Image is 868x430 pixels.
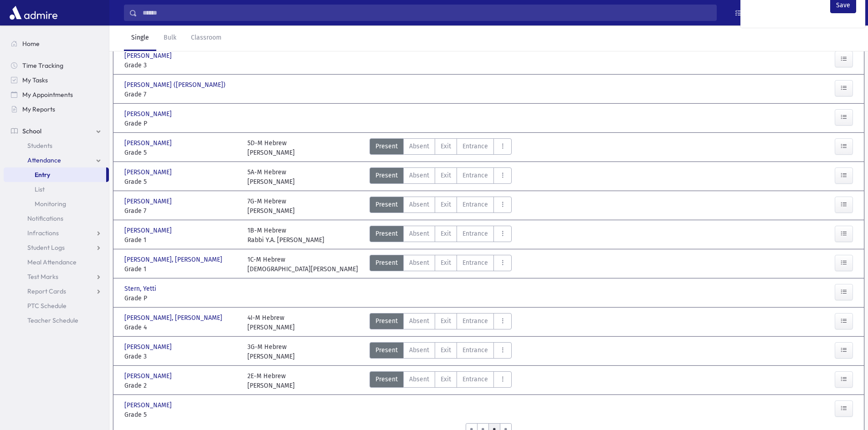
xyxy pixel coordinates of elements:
[27,258,77,266] span: Meal Attendance
[462,171,488,180] span: Entrance
[124,51,174,61] span: [PERSON_NAME]
[375,374,398,384] span: Present
[124,352,238,361] span: Grade 3
[124,313,224,323] span: [PERSON_NAME], [PERSON_NAME]
[124,264,238,274] span: Grade 1
[375,345,398,355] span: Present
[27,287,66,295] span: Report Cards
[409,200,429,209] span: Absent
[124,293,238,303] span: Grade P
[35,185,45,193] span: List
[4,255,109,269] a: Meal Attendance
[27,302,67,310] span: PTC Schedule
[22,127,41,135] span: School
[35,171,50,179] span: Entry
[409,374,429,384] span: Absent
[124,25,156,51] a: Single
[409,258,429,268] span: Absent
[124,342,174,352] span: [PERSON_NAME]
[247,197,295,216] div: 7G-M Hebrew [PERSON_NAME]
[370,167,512,187] div: AttTypes
[7,4,60,22] img: AdmirePro
[4,138,109,153] a: Students
[124,90,238,99] span: Grade 7
[124,400,174,410] span: [PERSON_NAME]
[247,313,295,332] div: 4I-M Hebrew [PERSON_NAME]
[124,284,158,293] span: Stern, Yetti
[441,258,451,268] span: Exit
[462,229,488,238] span: Entrance
[27,214,63,223] span: Notifications
[124,61,238,70] span: Grade 3
[124,109,174,119] span: [PERSON_NAME]
[441,345,451,355] span: Exit
[124,197,174,206] span: [PERSON_NAME]
[4,313,109,328] a: Teacher Schedule
[441,374,451,384] span: Exit
[4,87,109,102] a: My Appointments
[22,61,63,70] span: Time Tracking
[441,200,451,209] span: Exit
[22,105,55,113] span: My Reports
[4,226,109,240] a: Infractions
[375,316,398,326] span: Present
[124,226,174,235] span: [PERSON_NAME]
[370,342,512,361] div: AttTypes
[124,167,174,177] span: [PERSON_NAME]
[4,124,109,138] a: School
[4,153,109,167] a: Attendance
[124,255,224,264] span: [PERSON_NAME], [PERSON_NAME]
[375,229,398,238] span: Present
[4,298,109,313] a: PTC Schedule
[156,25,184,51] a: Bulk
[22,91,73,99] span: My Appointments
[184,25,229,51] a: Classroom
[441,142,451,151] span: Exit
[124,138,174,148] span: [PERSON_NAME]
[247,342,295,361] div: 3G-M Hebrew [PERSON_NAME]
[4,36,109,51] a: Home
[124,206,238,216] span: Grade 7
[370,313,512,332] div: AttTypes
[4,269,109,284] a: Test Marks
[409,142,429,151] span: Absent
[27,316,78,324] span: Teacher Schedule
[375,200,398,209] span: Present
[27,229,59,237] span: Infractions
[124,371,174,381] span: [PERSON_NAME]
[4,182,109,197] a: List
[4,284,109,298] a: Report Cards
[462,316,488,326] span: Entrance
[27,156,61,164] span: Attendance
[124,235,238,245] span: Grade 1
[4,73,109,87] a: My Tasks
[409,229,429,238] span: Absent
[124,410,238,420] span: Grade 5
[370,255,512,274] div: AttTypes
[22,40,40,48] span: Home
[4,240,109,255] a: Student Logs
[409,316,429,326] span: Absent
[124,177,238,187] span: Grade 5
[4,102,109,116] a: My Reports
[4,58,109,73] a: Time Tracking
[409,345,429,355] span: Absent
[375,142,398,151] span: Present
[462,374,488,384] span: Entrance
[4,211,109,226] a: Notifications
[247,167,295,187] div: 5A-M Hebrew [PERSON_NAME]
[462,345,488,355] span: Entrance
[124,148,238,157] span: Grade 5
[247,255,358,274] div: 1C-M Hebrew [DEMOGRAPHIC_DATA][PERSON_NAME]
[4,167,106,182] a: Entry
[409,171,429,180] span: Absent
[124,381,238,390] span: Grade 2
[370,197,512,216] div: AttTypes
[441,229,451,238] span: Exit
[27,273,58,281] span: Test Marks
[441,316,451,326] span: Exit
[375,171,398,180] span: Present
[441,171,451,180] span: Exit
[370,138,512,157] div: AttTypes
[27,243,65,252] span: Student Logs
